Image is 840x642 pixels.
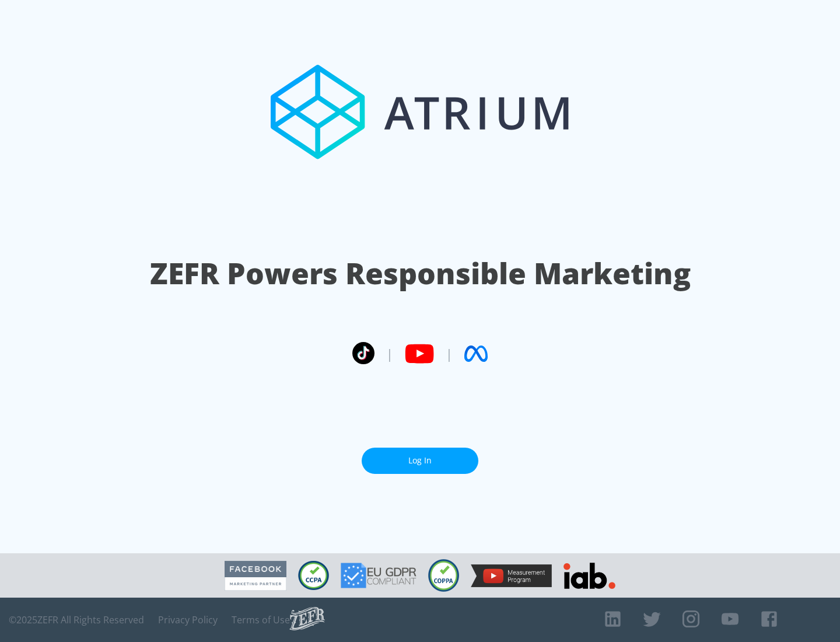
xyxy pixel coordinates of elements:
img: COPPA Compliant [428,559,459,592]
a: Terms of Use [232,614,290,626]
img: Facebook Marketing Partner [225,561,286,591]
img: CCPA Compliant [298,561,329,590]
span: | [446,345,453,362]
img: YouTube Measurement Program [471,564,552,587]
img: IAB [563,563,615,589]
a: Privacy Policy [158,614,218,626]
h1: ZEFR Powers Responsible Marketing [150,253,691,294]
span: | [386,345,393,362]
img: GDPR Compliant [341,563,416,588]
a: Log In [362,448,478,474]
span: © 2025 ZEFR All Rights Reserved [9,614,144,626]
